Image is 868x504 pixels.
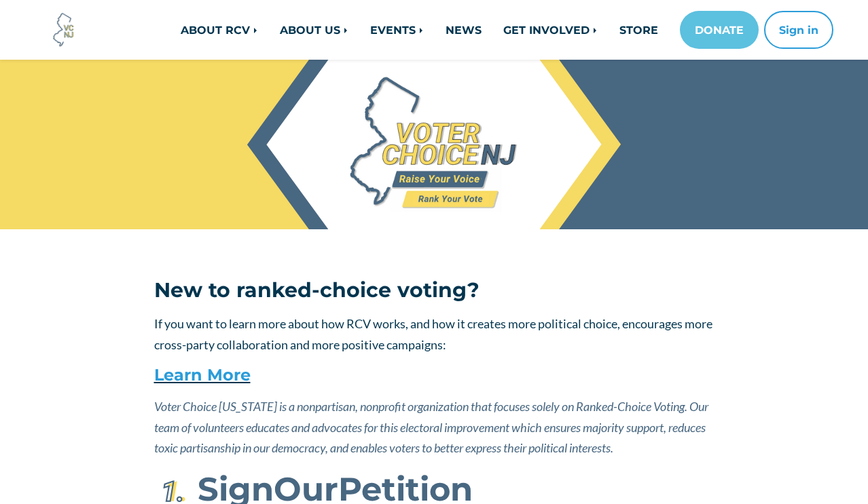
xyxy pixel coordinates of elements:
a: ABOUT RCV [170,16,269,43]
a: Learn More [154,365,251,385]
p: If you want to learn more about how RCV works, and how it creates more political choice, encourag... [154,313,715,355]
a: EVENTS [359,16,435,43]
a: NEWS [435,16,492,43]
button: Sign in or sign up [764,11,833,49]
a: DONATE [680,11,759,49]
nav: Main navigation [143,11,833,49]
img: Voter Choice NJ [46,12,82,48]
a: ABOUT US [269,16,359,43]
h3: New to ranked-choice voting? [154,278,715,303]
a: GET INVOLVED [492,16,609,43]
a: STORE [609,16,669,43]
em: Voter Choice [US_STATE] is a nonpartisan, nonprofit organization that focuses solely on Ranked-Ch... [154,399,708,455]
